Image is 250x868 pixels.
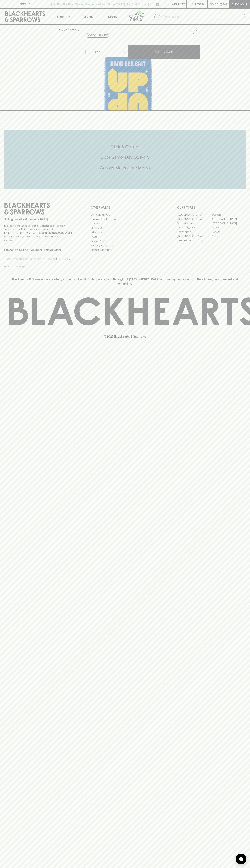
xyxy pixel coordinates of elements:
a: Careers [91,221,159,226]
a: Fitzroy [211,225,246,230]
p: It is against the law to sell or supply alcohol to, or to obtain alcohol on behalf of a person un... [4,224,73,242]
p: FIND US [19,2,31,6]
a: Business & Bulk Gifting [91,217,159,221]
p: SUBSCRIBE [56,257,71,261]
a: Geelong [211,230,246,234]
h5: Across Melbourne Metro [4,165,246,171]
p: ADD TO CART [154,50,174,54]
p: Each [93,50,100,54]
a: HOME [59,28,67,31]
p: Stores [108,14,117,19]
a: Privacy Policy [91,239,159,243]
a: SHOP [70,28,77,31]
p: Wishlist [172,2,185,6]
a: [GEOGRAPHIC_DATA] [177,217,211,221]
a: [PERSON_NAME] [177,225,211,230]
h5: Click & Collect [4,144,246,150]
p: Login [195,2,204,6]
p: Subscribe to The Blackhearts Newsletter [4,248,73,252]
a: Brunswick West [177,221,211,225]
a: Bottle Drop FAQ's [91,213,159,217]
button: Shop [50,9,75,24]
a: Stores [100,9,125,24]
p: Sibling owned and run since [DATE] [4,218,73,221]
p: $0.00 [210,2,218,6]
a: Tastings [75,9,100,24]
p: 0 [224,3,226,5]
a: Braddon [211,213,246,217]
p: Checkout [231,2,247,6]
button: Add to wishlist [188,26,198,35]
p: Blackhearts & Sparrows acknowledges the traditional Custodians of land throughout [GEOGRAPHIC_DAT... [7,277,243,286]
p: Shop [56,14,64,19]
input: e.g. jane@blackheartsandsparrows.com.au [7,256,55,262]
a: Shipping Information [91,243,159,248]
button: ADD TO CART [128,45,200,59]
a: [GEOGRAPHIC_DATA] [177,213,211,217]
a: [GEOGRAPHIC_DATA] [177,238,211,243]
button: SUBSCRIBE [55,255,73,263]
p: OUR STORES [177,205,246,210]
a: Gift Cards [91,230,159,235]
h5: Uber Same-Day Delivery [4,154,246,160]
p: We will never spam you [4,265,73,268]
img: 37014.png [56,37,200,110]
div: Each [92,48,128,55]
div: Call to action block [4,130,246,189]
a: Terms & Conditions [91,248,159,252]
a: FAQ's [91,235,159,239]
strong: Liquor License #32064953 [39,231,72,234]
p: OTHER AREAS [91,205,159,210]
img: bubble-icon [239,857,243,861]
a: [GEOGRAPHIC_DATA] [177,234,211,238]
button: Add to wishlist [86,33,109,38]
p: Tastings [82,14,93,19]
a: [GEOGRAPHIC_DATA] [211,221,246,225]
a: Fitzroy North [177,230,211,234]
a: [GEOGRAPHIC_DATA] [211,217,246,221]
a: Contact Us [91,226,159,230]
input: Try "Pinot noir" [163,14,243,20]
a: Prahran [211,234,246,238]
